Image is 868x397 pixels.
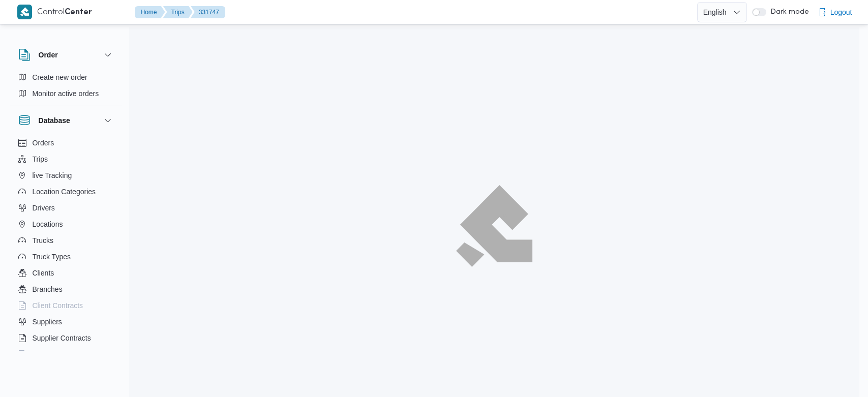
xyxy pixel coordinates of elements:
h3: Order [39,49,58,61]
span: Truck Types [33,251,71,263]
span: Supplier Contracts [33,332,91,344]
button: Clients [14,265,118,281]
button: Devices [14,346,118,362]
span: Dark mode [766,8,809,16]
button: Location Categories [14,184,118,200]
span: Branches [33,283,63,295]
img: X8yXhbKr1z7QwAAAABJRU5ErkJggg== [17,5,32,19]
b: Center [65,9,92,16]
span: Drivers [33,202,55,214]
button: Database [18,114,114,127]
span: live Tracking [33,169,72,181]
button: Suppliers [14,314,118,330]
button: Branches [14,281,118,297]
button: Order [18,49,114,61]
button: live Tracking [14,167,118,184]
button: Locations [14,216,118,232]
span: Monitor active orders [33,87,99,100]
img: ILLA Logo [462,191,527,260]
button: Drivers [14,200,118,216]
span: Trucks [33,234,53,247]
span: Orders [33,137,54,149]
span: Trips [33,153,48,165]
span: Clients [33,267,54,279]
button: Trips [163,6,193,18]
span: Client Contracts [33,299,83,312]
span: Suppliers [33,316,62,328]
button: Create new order [14,69,118,85]
button: Home [135,6,165,18]
span: Devices [33,348,58,360]
button: Trucks [14,232,118,249]
span: Logout [830,6,852,18]
button: Truck Types [14,249,118,265]
button: 331747 [191,6,225,18]
span: Create new order [33,71,87,83]
h3: Database [39,114,70,127]
button: Trips [14,151,118,167]
div: Order [10,69,122,106]
button: Monitor active orders [14,85,118,102]
div: Database [10,135,122,355]
button: Orders [14,135,118,151]
span: Location Categories [33,186,96,198]
span: Locations [33,218,63,230]
button: Logout [814,2,856,22]
button: Client Contracts [14,297,118,314]
button: Supplier Contracts [14,330,118,346]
